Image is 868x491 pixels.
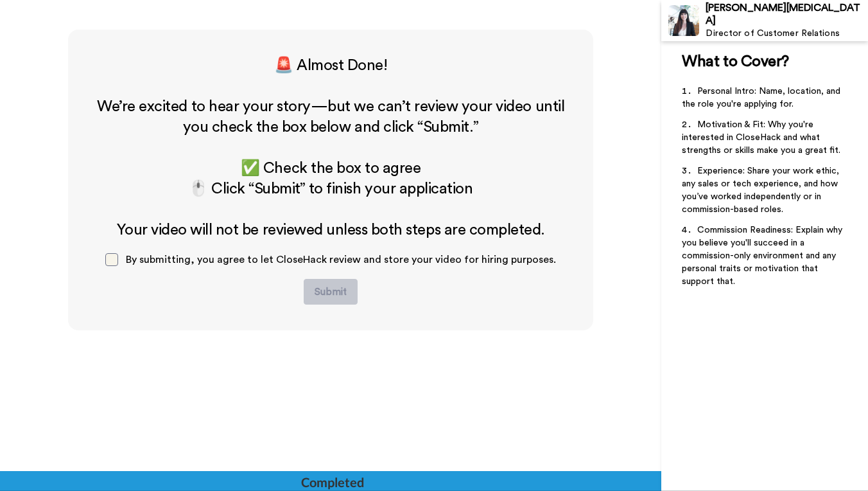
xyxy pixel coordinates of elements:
[706,28,867,39] div: Director of Customer Relations
[682,166,842,214] span: Experience: Share your work ethic, any sales or tech experience, and how you’ve worked independen...
[668,5,699,36] img: Profile Image
[682,87,843,109] span: Personal Intro: Name, location, and the role you're applying for.
[706,2,867,26] div: [PERSON_NAME][MEDICAL_DATA]
[301,473,363,491] div: Completed
[241,161,421,176] span: ✅ Check the box to agree
[117,222,545,238] span: Your video will not be reviewed unless both steps are completed.
[682,226,845,286] span: Commission Readiness: Explain why you believe you'll succeed in a commission-only environment and...
[97,99,568,135] span: We’re excited to hear your story—but we can’t review your video until you check the box below and...
[189,181,473,197] span: 🖱️ Click “Submit” to finish your application
[274,58,387,73] span: 🚨 Almost Done!
[682,54,788,69] span: What to Cover?
[682,120,840,155] span: Motivation & Fit: Why you're interested in CloseHack and what strengths or skills make you a grea...
[126,254,556,265] span: By submitting, you agree to let CloseHack review and store your video for hiring purposes.
[304,279,358,305] button: Submit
